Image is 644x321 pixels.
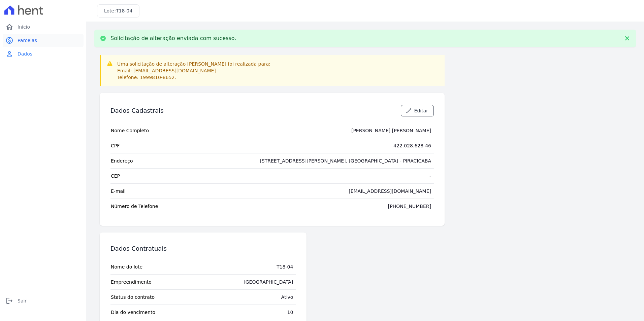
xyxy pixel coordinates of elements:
span: T18-04 [116,8,132,13]
div: [STREET_ADDRESS][PERSON_NAME]. [GEOGRAPHIC_DATA] - PIRACICABA [260,157,431,164]
div: 10 [287,309,293,316]
h3: Dados Cadastrais [110,107,164,115]
div: [PHONE_NUMBER] [388,203,431,210]
a: personDados [3,47,84,61]
span: CPF [111,142,120,149]
div: [GEOGRAPHIC_DATA] [244,279,293,285]
a: logoutSair [3,294,84,308]
span: Dia do vencimento [111,309,155,316]
span: Sair [18,297,27,304]
span: Empreendimento [111,279,152,285]
span: Dados [18,50,32,57]
div: T18-04 [277,263,293,270]
i: paid [5,36,13,44]
i: home [5,23,13,31]
a: paidParcelas [3,34,84,47]
div: [PERSON_NAME] [PERSON_NAME] [351,127,431,134]
span: Número de Telefone [111,203,158,210]
h3: Dados Contratuais [110,245,167,253]
span: Início [18,24,30,30]
p: Uma solicitação de alteração [PERSON_NAME] foi realizada para: Email: [EMAIL_ADDRESS][DOMAIN_NAME... [117,61,270,81]
div: Ativo [281,294,293,300]
i: logout [5,297,13,305]
a: homeInício [3,20,84,34]
div: - [429,173,431,179]
span: E-mail [111,188,126,194]
span: CEP [111,173,120,179]
h3: Lote: [104,7,132,14]
span: Nome do lote [111,263,142,270]
div: [EMAIL_ADDRESS][DOMAIN_NAME] [349,188,431,194]
div: 422.028.628-46 [393,142,431,149]
span: Status do contrato [111,294,155,300]
p: Solicitação de alteração enviada com sucesso. [110,35,236,42]
span: Endereço [111,157,133,164]
span: Editar [414,107,428,114]
span: Parcelas [18,37,37,44]
a: Editar [401,105,434,116]
span: Nome Completo [111,127,149,134]
i: person [5,50,13,58]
